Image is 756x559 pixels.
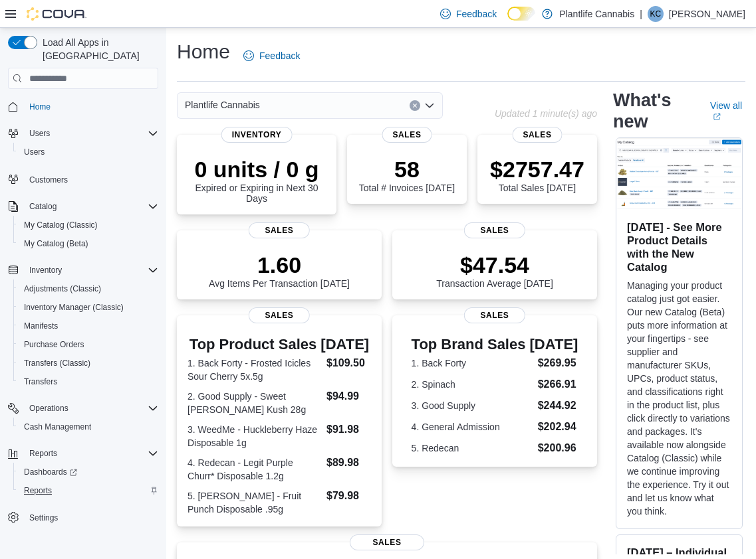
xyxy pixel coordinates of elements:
h2: What's new [613,90,694,132]
dt: 5. [PERSON_NAME] - Fruit Punch Disposable .95g [188,489,321,516]
button: Transfers [13,372,164,391]
input: Dark Mode [507,7,535,21]
span: Customers [29,175,68,185]
span: Cash Management [24,422,91,432]
button: Inventory Manager (Classic) [13,298,164,317]
a: Transfers [19,374,63,390]
p: Managing your product catalog just got easier. Our new Catalog (Beta) puts more information at yo... [627,279,731,518]
button: My Catalog (Classic) [13,216,164,234]
span: Reports [19,483,158,499]
a: Feedback [435,1,502,27]
a: View allExternal link [710,100,745,121]
dt: 3. WeedMe - Huckleberry Haze Disposable 1g [188,423,321,449]
span: Operations [29,403,68,414]
a: Feedback [238,42,305,69]
span: Catalog [24,199,158,214]
div: Kiara Craig [648,6,664,22]
span: Customers [24,171,158,187]
button: Catalog [3,197,164,216]
dd: $89.98 [326,455,371,471]
button: Clear input [410,100,420,111]
dt: 5. Redecan [412,441,533,455]
button: Users [13,143,164,161]
span: Inventory [221,127,293,143]
dt: 2. Good Supply - Sweet [PERSON_NAME] Kush 28g [188,390,321,416]
a: Transfers (Classic) [19,355,96,371]
dd: $244.92 [538,398,578,414]
span: Transfers [19,374,158,390]
span: Dashboards [24,467,77,477]
span: Sales [513,127,563,143]
span: Inventory Manager (Classic) [19,299,158,315]
p: 0 units / 0 g [188,156,326,183]
p: | [640,6,642,22]
span: Manifests [19,318,158,334]
a: Manifests [19,318,63,334]
dd: $79.98 [326,488,371,504]
a: My Catalog (Beta) [19,236,94,252]
span: Reports [24,445,158,461]
span: Transfers [24,376,57,387]
a: Home [24,99,56,115]
button: Customers [3,169,164,189]
p: Updated 1 minute(s) ago [495,108,597,119]
dt: 1. Back Forty [412,357,533,370]
span: Operations [24,400,158,416]
span: KC [650,6,662,22]
span: Reports [29,448,57,459]
dd: $200.96 [538,440,578,456]
dd: $202.94 [538,419,578,435]
span: Plantlife Cannabis [185,97,260,113]
span: Sales [249,307,310,323]
dd: $109.50 [326,355,371,371]
button: Operations [24,400,74,416]
button: Cash Management [13,418,164,436]
span: Users [19,144,158,160]
button: Operations [3,399,164,418]
h3: Top Product Sales [DATE] [188,337,371,353]
button: Reports [13,481,164,500]
span: Inventory [29,265,62,276]
span: Feedback [456,7,497,21]
p: [PERSON_NAME] [669,6,745,22]
span: Inventory Manager (Classic) [24,302,124,313]
div: Avg Items Per Transaction [DATE] [209,252,350,289]
button: Reports [24,445,63,461]
span: My Catalog (Classic) [19,217,158,233]
dd: $91.98 [326,422,371,438]
a: Adjustments (Classic) [19,281,106,297]
div: Expired or Expiring in Next 30 Days [188,156,326,204]
span: Sales [382,127,432,143]
span: Load All Apps in [GEOGRAPHIC_DATA] [37,36,158,62]
a: Cash Management [19,419,96,435]
span: Purchase Orders [19,337,158,353]
span: Adjustments (Classic) [24,283,101,294]
span: Dashboards [19,464,158,480]
button: Home [3,97,164,116]
dt: 3. Good Supply [412,399,533,412]
dt: 1. Back Forty - Frosted Icicles Sour Cherry 5x.5g [188,357,321,383]
span: Home [24,98,158,115]
a: Reports [19,483,57,499]
span: My Catalog (Beta) [19,236,158,252]
button: My Catalog (Beta) [13,234,164,253]
a: Purchase Orders [19,337,90,353]
button: Reports [3,444,164,463]
button: Users [3,124,164,143]
span: Settings [24,509,158,526]
span: Sales [464,307,525,323]
dd: $269.95 [538,355,578,371]
span: Adjustments (Classic) [19,281,158,297]
span: Sales [350,534,424,550]
button: Manifests [13,317,164,335]
a: Dashboards [13,463,164,481]
p: Plantlife Cannabis [559,6,634,22]
span: Home [29,102,51,112]
h3: [DATE] - See More Product Details with the New Catalog [627,220,731,274]
span: Transfers (Classic) [24,358,90,368]
span: Users [29,128,50,139]
span: My Catalog (Classic) [24,220,98,230]
p: 1.60 [209,252,350,278]
button: Catalog [24,199,62,214]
